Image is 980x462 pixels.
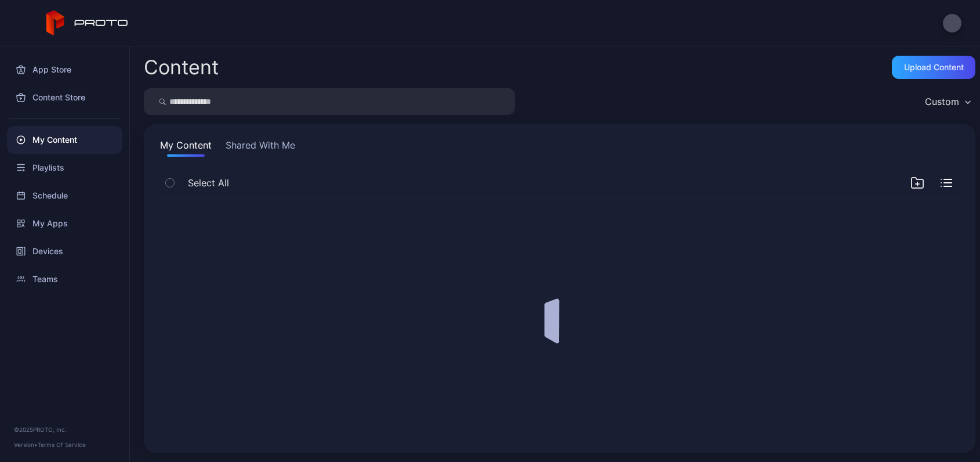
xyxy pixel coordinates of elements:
[7,182,122,210] a: Schedule
[7,84,122,111] a: Content Store
[7,154,122,182] a: Playlists
[188,176,229,190] span: Select All
[7,210,122,237] a: My Apps
[919,88,975,115] button: Custom
[158,138,214,157] button: My Content
[925,96,959,107] div: Custom
[7,56,122,84] a: App Store
[14,441,38,448] span: Version •
[7,126,122,154] a: My Content
[14,425,115,434] div: © 2025 PROTO, Inc.
[892,56,975,79] button: Upload Content
[38,441,86,448] a: Terms Of Service
[223,138,297,157] button: Shared With Me
[7,237,122,265] a: Devices
[7,265,122,293] a: Teams
[144,57,219,77] div: Content
[904,63,964,72] div: Upload Content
